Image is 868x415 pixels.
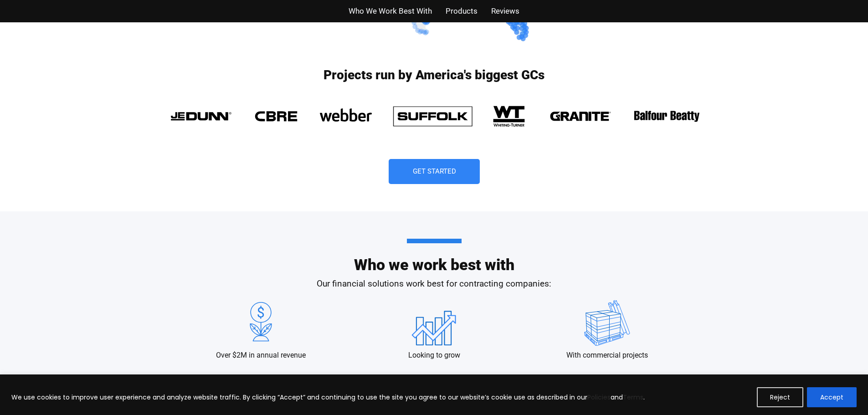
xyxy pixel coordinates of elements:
p: Over $2M in annual revenue [216,350,306,360]
a: Policies [587,393,611,402]
a: Products [446,5,478,18]
a: Get Started [389,159,480,184]
span: Get Started [412,168,456,175]
p: We use cookies to improve user experience and analyze website traffic. By clicking “Accept” and c... [11,392,645,403]
button: Accept [807,387,857,407]
h3: Projects run by America's biggest GCs [161,69,708,82]
a: Who We Work Best With [349,5,432,18]
h2: Who we work best with [175,239,694,272]
p: Looking to grow [408,350,460,360]
p: With commercial projects [566,350,648,360]
a: Reviews [491,5,519,18]
button: Reject [757,387,803,407]
a: Terms [623,393,643,402]
p: Our financial solutions work best for contracting companies: [175,277,694,291]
